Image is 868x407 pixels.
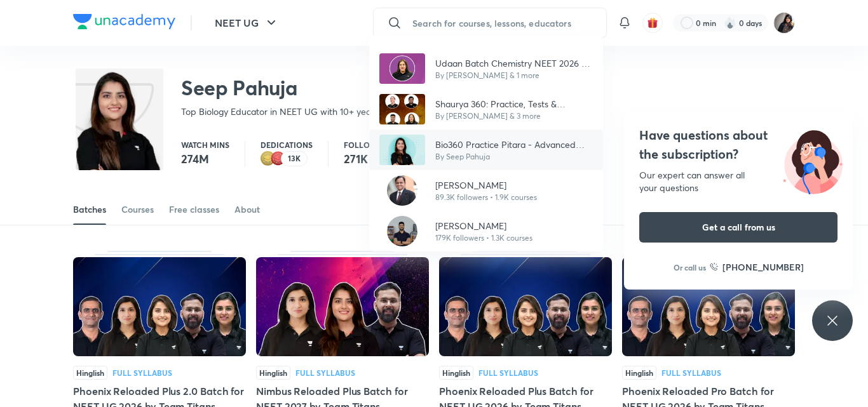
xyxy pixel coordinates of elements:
p: [PERSON_NAME] [435,219,532,232]
p: Or call us [674,262,706,273]
p: Shaurya 360: Practice, Tests & Mentorship for NEET UG 2026 [435,97,593,110]
img: Avatar [379,53,425,84]
img: Avatar [387,175,417,206]
p: By [PERSON_NAME] & 1 more [435,70,593,81]
p: [PERSON_NAME] [435,178,537,192]
button: Get a call from us [639,212,837,243]
a: AvatarShaurya 360: Practice, Tests & Mentorship for NEET UG 2026By [PERSON_NAME] & 3 more [369,89,603,130]
img: Avatar [379,135,425,165]
div: Our expert can answer all your questions [639,169,837,194]
a: Avatar[PERSON_NAME]179K followers • 1.3K courses [369,211,603,251]
h6: [PHONE_NUMBER] [722,260,804,274]
img: Avatar [387,216,417,246]
p: By [PERSON_NAME] & 3 more [435,110,593,122]
a: AvatarUdaan Batch Chemistry NEET 2026 - [PERSON_NAME]By [PERSON_NAME] & 1 more [369,48,603,89]
p: Udaan Batch Chemistry NEET 2026 - [PERSON_NAME] [435,57,593,70]
p: By Seep Pahuja [435,151,593,163]
img: ttu_illustration_new.svg [773,126,853,194]
a: Avatar[PERSON_NAME]89.3K followers • 1.9K courses [369,170,603,211]
h4: Have questions about the subscription? [639,126,837,164]
p: 179K followers • 1.3K courses [435,232,532,244]
p: Bio360 Practice Pitara - Advanced level prep by [PERSON_NAME] [435,138,593,151]
a: [PHONE_NUMBER] [710,260,804,274]
a: AvatarBio360 Practice Pitara - Advanced level prep by [PERSON_NAME]By Seep Pahuja [369,130,603,170]
p: 89.3K followers • 1.9K courses [435,192,537,203]
img: Avatar [379,94,425,124]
